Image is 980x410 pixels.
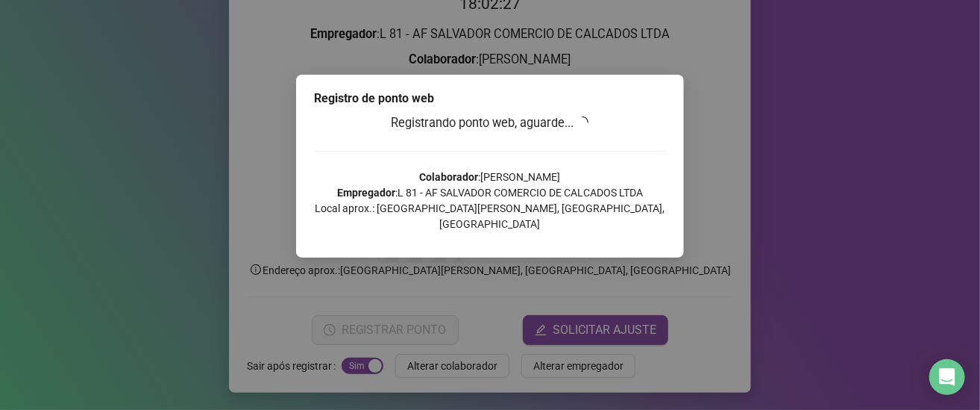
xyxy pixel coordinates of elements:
[929,359,965,395] div: Open Intercom Messenger
[577,117,588,128] span: loading
[314,114,666,133] h3: Registrando ponto web, aguarde...
[337,187,395,199] strong: Empregador
[314,90,666,108] div: Registro de ponto web
[314,170,666,232] p: : [PERSON_NAME] : L 81 - AF SALVADOR COMERCIO DE CALCADOS LTDA Local aprox.: [GEOGRAPHIC_DATA][PE...
[420,171,479,183] strong: Colaborador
